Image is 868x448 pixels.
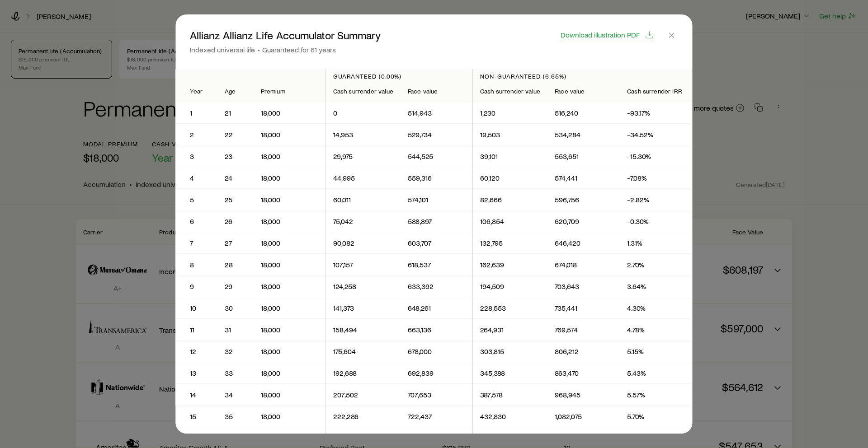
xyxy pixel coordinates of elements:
p: 10 [190,303,203,313]
p: 3.64% [627,282,685,291]
p: 30 [225,303,246,313]
p: 75,042 [333,217,393,226]
p: 18,000 [261,152,318,161]
p: 222,286 [333,412,393,421]
p: 25 [225,195,246,204]
p: 14 [190,390,203,399]
p: 18,000 [261,260,318,269]
p: 663,136 [408,325,465,334]
p: 60,120 [480,173,540,182]
p: 31 [225,325,246,334]
p: 29,975 [333,152,393,161]
div: Age [225,88,246,95]
div: Year [190,88,203,95]
p: 124,258 [333,282,393,291]
p: 16 [190,434,203,443]
p: 18,000 [261,369,318,378]
p: 82,666 [480,195,540,204]
p: 1 [190,108,203,117]
p: 303,815 [480,347,540,356]
p: 5 [190,195,203,204]
p: 8 [190,260,203,269]
p: 553,651 [555,152,613,161]
p: 18,000 [261,303,318,313]
div: Cash surrender value [333,88,393,95]
p: 24 [225,173,246,182]
p: 18,000 [261,173,318,182]
p: 2.70% [627,260,685,269]
p: 0 [333,108,393,117]
p: 863,470 [555,369,613,378]
p: 648,261 [408,303,465,313]
p: 588,897 [408,217,465,226]
p: 345,388 [480,369,540,378]
p: 387,578 [480,390,540,399]
p: -2.82% [627,195,685,204]
p: 192,688 [333,369,393,378]
p: 737,180 [408,434,465,443]
p: 7 [190,238,203,247]
p: 18,000 [261,434,318,443]
p: 806,212 [555,347,613,356]
p: 14,953 [333,130,393,139]
p: 769,574 [555,325,613,334]
p: 2 [190,130,203,139]
p: -93.17% [627,108,685,117]
button: Download illustration PDF [560,30,655,40]
p: 703,643 [555,282,613,291]
p: 516,240 [555,108,613,117]
p: 158,494 [333,325,393,334]
p: 6 [190,217,203,226]
p: 132,795 [480,238,540,247]
p: 18,000 [261,412,318,421]
p: 44,995 [333,173,393,182]
p: 264,931 [480,325,540,334]
p: 21 [225,108,246,117]
p: 90,082 [333,238,393,247]
p: -0.30% [627,217,685,226]
p: 1,230 [480,108,540,117]
p: 29 [225,282,246,291]
p: 678,000 [408,347,465,356]
p: 18,000 [261,282,318,291]
p: 13 [190,369,203,378]
p: 1.31% [627,238,685,247]
p: 646,420 [555,238,613,247]
p: 5.43% [627,369,685,378]
p: 107,157 [333,260,393,269]
p: 4 [190,173,203,182]
p: 529,734 [408,130,465,139]
p: 620,709 [555,217,613,226]
span: Download illustration PDF [561,31,640,38]
p: 27 [225,238,246,247]
div: Face value [408,88,465,95]
p: 735,441 [555,303,613,313]
p: 36 [225,434,246,443]
p: Indexed universal life Guaranteed for 61 years [190,45,381,54]
div: Cash surrender value [480,88,540,95]
p: 106,854 [480,217,540,226]
p: 34 [225,390,246,399]
p: 574,441 [555,173,613,182]
p: 968,945 [555,390,613,399]
p: 692,839 [408,369,465,378]
p: 432,830 [480,412,540,421]
p: Non-guaranteed (6.65%) [480,73,684,80]
p: 18,000 [261,347,318,356]
p: 18,000 [261,108,318,117]
p: 18,000 [261,217,318,226]
p: 39,101 [480,152,540,161]
p: 674,018 [555,260,613,269]
p: 5.15% [627,347,685,356]
p: 15 [190,412,203,421]
p: 207,502 [333,390,393,399]
p: 19,503 [480,130,540,139]
p: 18,000 [261,195,318,204]
p: Allianz Allianz Life Accumulator Summary [190,29,381,42]
p: 633,392 [408,282,465,291]
p: 26 [225,217,246,226]
p: -15.30% [627,152,685,161]
p: 544,525 [408,152,465,161]
p: 618,537 [408,260,465,269]
p: 603,707 [408,238,465,247]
